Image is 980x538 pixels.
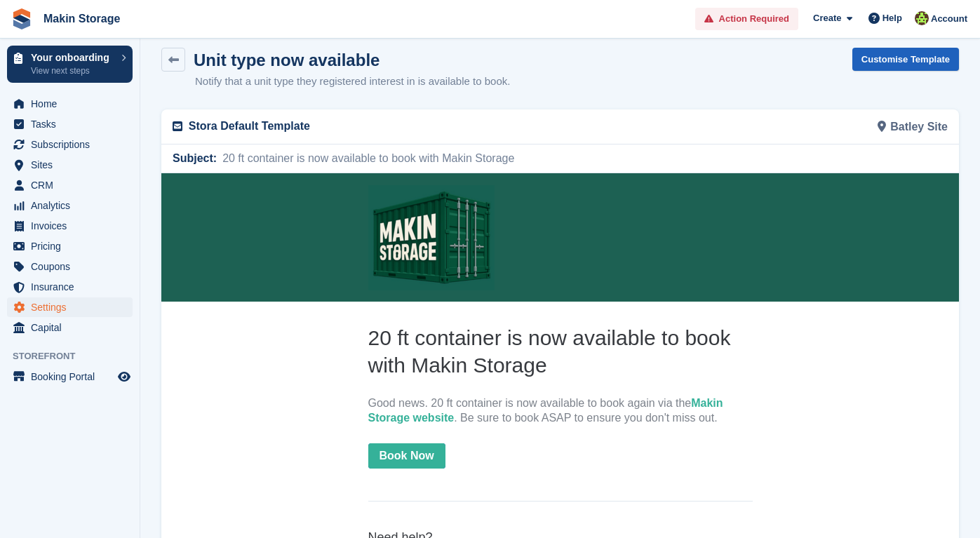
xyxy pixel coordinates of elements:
p: View next steps [31,65,114,77]
a: 01924763574 [242,381,311,393]
span: Coupons [31,257,115,276]
a: menu [7,155,133,175]
span: Storefront [13,349,140,363]
a: menu [7,367,133,386]
a: Customise Template [852,48,959,71]
span: Account [931,12,967,26]
a: menu [7,297,133,317]
p: Email: [207,402,591,417]
h6: Need help? [207,356,591,372]
span: Create [813,11,841,25]
span: Subject: [173,150,217,167]
a: menu [7,94,133,114]
img: stora-icon-8386f47178a22dfd0bd8f6a31ec36ba5ce8667c1dd55bd0f319d3a0aa187defe.svg [11,8,32,29]
a: menu [7,175,133,195]
span: Settings [31,297,115,317]
span: Tasks [31,114,115,134]
span: Pricing [31,236,115,256]
a: Book Now [207,270,284,296]
a: Your onboarding View next steps [7,46,133,83]
span: 20 ft container is now available to book with Makin Storage [217,150,514,167]
span: Sites [31,155,115,175]
p: Stora Default Template [189,118,552,135]
a: menu [7,318,133,337]
a: menu [7,277,133,297]
span: Home [31,94,115,114]
a: Makin Storage website [207,224,562,250]
h2: 20 ft container is now available to book with Makin Storage [207,151,591,206]
img: Makin Storage Team [915,11,929,25]
a: menu [7,135,133,154]
a: Action Required [695,8,798,31]
span: Insurance [31,277,115,297]
span: Booking Portal [31,367,115,386]
span: Help [882,11,902,25]
a: menu [7,196,133,215]
span: CRM [31,175,115,195]
span: Action Required [719,12,789,26]
p: Good news. 20 ft container is now available to book again via the . Be sure to book ASAP to ensur... [207,223,591,253]
a: menu [7,114,133,134]
a: [EMAIL_ADDRESS][DOMAIN_NAME] [238,403,434,415]
p: Your onboarding [31,53,114,62]
img: Makin Storage Logo [207,12,333,117]
span: Capital [31,318,115,337]
span: Invoices [31,216,115,236]
p: Notify that a unit type they registered interest in is available to book. [195,74,510,90]
span: Analytics [31,196,115,215]
div: Batley Site [561,109,957,144]
p: Phone: [207,380,591,395]
a: Preview store [116,368,133,385]
span: Subscriptions [31,135,115,154]
h1: Unit type now available [194,51,380,69]
a: menu [7,236,133,256]
a: menu [7,216,133,236]
a: Makin Storage [38,7,126,30]
a: menu [7,257,133,276]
